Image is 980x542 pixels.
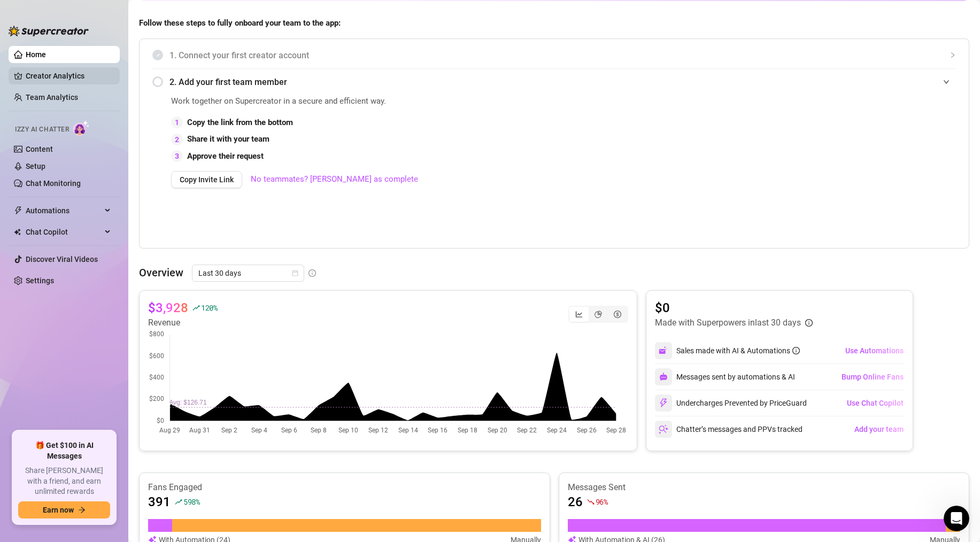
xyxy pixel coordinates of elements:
[676,345,800,357] div: Sales made with AI & Automations
[26,255,98,264] a: Discover Viral Videos
[950,52,956,58] span: collapsed
[21,76,192,112] p: Hi [PERSON_NAME] 👋
[805,319,813,327] span: info-circle
[792,347,800,354] span: info-circle
[169,75,956,89] span: 2. Add your first team member
[26,93,78,102] a: Team Analytics
[187,134,269,144] strong: Share it with your team
[187,151,264,161] strong: Approve their request
[18,466,110,497] span: Share [PERSON_NAME] with a friend, and earn unlimited rewards
[43,506,74,514] span: Earn now
[26,67,111,84] a: Creator Analytics
[14,360,38,368] span: Home
[659,398,668,408] img: svg%3e
[944,506,969,531] iframe: Intercom live chat
[198,265,298,281] span: Last 30 days
[152,42,956,68] div: 1. Connect your first creator account
[22,276,192,297] button: Find a time
[854,425,904,433] span: Add your team
[11,311,203,458] div: 🚀 New Release: Like & Comment Bumps
[22,153,192,164] div: Recent message
[11,144,203,200] div: Recent messageGiselle avatarElla avatarJPlease send us a screenshot of the error message or issue...
[26,179,81,188] a: Chat Monitoring
[148,299,188,316] article: $3,928
[107,180,144,191] div: • 17m ago
[596,497,608,507] span: 96 %
[292,270,298,276] span: calendar
[125,360,142,368] span: Help
[841,368,904,385] button: Bump Online Fans
[575,311,583,318] span: line-chart
[655,394,807,412] div: Undercharges Prevented by PriceGuard
[568,482,961,493] article: Messages Sent
[659,424,668,434] img: svg%3e
[21,21,93,36] img: logo
[15,125,69,135] span: Izzy AI Chatter
[655,299,813,316] article: $0
[614,311,621,318] span: dollar-circle
[742,95,956,232] iframe: Adding Team Members
[11,160,203,199] div: Giselle avatarElla avatarJPlease send us a screenshot of the error message or issue you're experi...
[22,260,192,272] div: Schedule a FREE consulting call:
[22,226,179,237] div: We typically reply in a few hours
[251,173,418,186] a: No teammates? [PERSON_NAME] as complete
[595,311,602,318] span: pie-chart
[587,498,595,506] span: fall
[187,118,293,127] strong: Copy the link from the bottom
[11,311,203,386] img: 🚀 New Release: Like & Comment Bumps
[201,303,218,313] span: 120 %
[139,18,341,28] strong: Follow these steps to fully onboard your team to the app:
[169,49,956,62] span: 1. Connect your first creator account
[655,421,802,438] div: Chatter’s messages and PPVs tracked
[943,79,950,85] span: expanded
[192,304,200,312] span: rise
[180,175,234,184] span: Copy Invite Link
[25,170,38,183] img: Giselle avatar
[29,179,42,191] div: J
[26,276,54,285] a: Settings
[177,360,197,368] span: News
[842,373,904,381] span: Bump Online Fans
[53,334,107,376] button: Messages
[568,306,628,323] div: segmented control
[26,223,102,241] span: Chat Copilot
[45,180,105,191] div: 🌟 Supercreator
[26,202,102,219] span: Automations
[171,95,715,108] span: Work together on Supercreator in a secure and efficient way.
[659,373,668,381] img: svg%3e
[20,179,33,191] img: Ella avatar
[14,206,22,215] span: thunderbolt
[21,112,192,130] p: How can we help?
[171,134,183,145] div: 2
[26,145,53,153] a: Content
[568,493,583,510] article: 26
[846,394,904,412] button: Use Chat Copilot
[139,265,183,281] article: Overview
[152,69,956,95] div: 2. Add your first team member
[847,399,904,407] span: Use Chat Copilot
[183,497,200,507] span: 598 %
[114,17,136,38] img: Profile image for Ella
[22,214,179,226] div: Send us a message
[655,368,795,385] div: Messages sent by automations & AI
[148,316,218,329] article: Revenue
[148,493,171,510] article: 391
[18,440,110,461] span: 🎁 Get $100 in AI Messages
[14,228,21,236] img: Chat Copilot
[845,346,904,355] span: Use Automations
[155,17,176,38] div: Profile image for Joe
[160,334,214,376] button: News
[148,482,541,493] article: Fans Engaged
[9,26,89,36] img: logo-BBDzfeDw.svg
[26,162,45,171] a: Setup
[107,334,160,376] button: Help
[659,346,668,355] img: svg%3e
[18,501,110,518] button: Earn nowarrow-right
[11,205,203,246] div: Send us a messageWe typically reply in a few hours
[655,316,801,329] article: Made with Superpowers in last 30 days
[171,117,183,128] div: 1
[854,421,904,438] button: Add your team
[26,50,46,59] a: Home
[62,360,99,368] span: Messages
[135,17,156,38] img: Profile image for Giselle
